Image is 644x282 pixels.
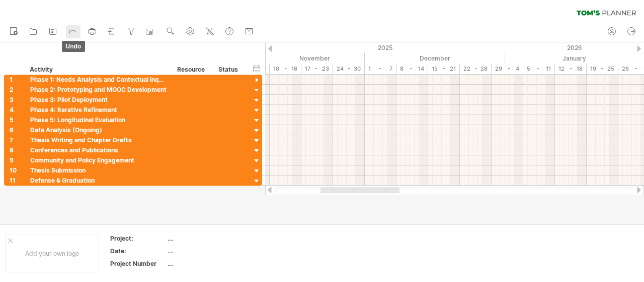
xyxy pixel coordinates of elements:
div: Data Analysis (Ongoing) [30,125,167,135]
div: 10 [10,165,25,175]
div: Thesis Writing and Chapter Drafts [30,135,167,145]
div: 2 [10,85,25,94]
div: Conferences and Publications [30,145,167,155]
div: 1 - 7 [365,64,396,74]
div: Date: [110,247,166,255]
div: 22 - 28 [460,64,492,74]
div: Resource [177,65,208,75]
div: .... [168,247,252,255]
div: Phase 3: Pilot Deployment [30,95,167,104]
div: Activity [30,65,167,75]
a: undo [66,25,80,38]
div: .... [168,259,252,268]
div: Status [218,65,240,75]
div: Phase 2: Prototyping and MOOC Development [30,85,167,94]
div: 3 [10,95,25,104]
div: Defense & Graduation [30,176,167,185]
div: 9 [10,155,25,165]
div: 17 - 23 [301,64,333,74]
div: 7 [10,135,25,145]
div: 6 [10,125,25,135]
div: 24 - 30 [333,64,365,74]
div: 10 - 16 [270,64,301,74]
div: 5 - 11 [523,64,555,74]
div: Project: [110,234,166,243]
div: 4 [10,105,25,115]
div: Thesis Submission [30,165,167,175]
div: 1 [10,75,25,84]
div: 19 - 25 [587,64,618,74]
div: 15 - 21 [428,64,460,74]
div: .... [168,234,252,243]
div: Phase 4: Iterative Refinement [30,105,167,115]
div: Phase 5: Longitudinal Evaluation [30,115,167,125]
div: December 2025 [365,53,505,64]
div: Add your own logo [5,235,99,272]
div: 8 - 14 [396,64,428,74]
div: Community and Policy Engagement [30,155,167,165]
span: undo [62,41,86,52]
div: 5 [10,115,25,125]
div: 11 [10,176,25,185]
div: 12 - 18 [555,64,587,74]
div: 8 [10,145,25,155]
div: 29 - 4 [492,64,523,74]
div: November 2025 [229,53,365,64]
div: Phase 1: Needs Analysis and Contextual Inquiry [30,75,167,84]
div: Project Number [110,259,166,268]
